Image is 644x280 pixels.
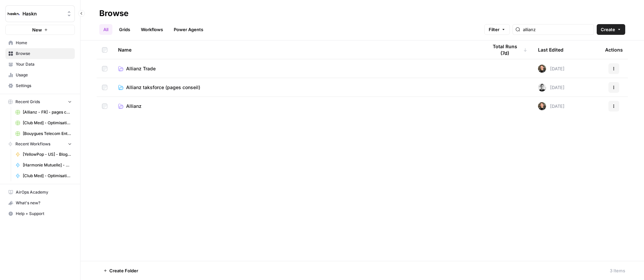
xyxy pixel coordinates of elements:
input: Search [523,26,591,33]
div: Browse [99,8,128,19]
a: [Club Med] - Optimisation + FAQ [12,170,75,181]
div: [DATE] [538,102,565,110]
img: uhgcgt6zpiex4psiaqgkk0ok3li6 [538,65,546,73]
span: Settings [16,83,72,89]
span: [YellowPop - US] - Blog Articles - 1000 words [23,151,72,157]
span: [Club Med] - Optimisation + FAQ Grid [23,120,72,126]
span: Usage [16,72,72,78]
a: [Allianz - FR] - pages conseil + FAQ [12,107,75,118]
span: Your Data [16,61,72,67]
a: [Club Med] - Optimisation + FAQ Grid [12,118,75,128]
button: Filter [484,24,510,35]
span: Create Folder [109,267,138,274]
span: [Harmonie Mutuelle] - Articles de blog - Créations [23,162,72,168]
a: AirOps Academy [5,187,75,198]
span: Home [16,40,72,46]
a: Power Agents [170,24,207,35]
a: Home [5,38,75,48]
div: 3 Items [610,267,625,274]
a: Browse [5,48,75,59]
span: AirOps Academy [16,189,72,195]
button: Help + Support [5,208,75,219]
span: Create [601,26,615,33]
div: Total Runs (7d) [488,41,527,59]
a: Allianz Trade [118,65,477,72]
span: Haskn [22,10,63,17]
a: Allianz [118,103,477,110]
span: New [32,26,42,33]
a: All [99,24,112,35]
span: [Club Med] - Optimisation + FAQ [23,173,72,179]
span: Browse [16,51,72,57]
a: [Bouygues Telecom Entreprises] - Lexiques [12,128,75,139]
button: Recent Grids [5,97,75,107]
div: Name [118,41,477,59]
a: [YellowPop - US] - Blog Articles - 1000 words [12,149,75,160]
a: Settings [5,80,75,91]
span: Allianz [126,103,142,110]
img: uhgcgt6zpiex4psiaqgkk0ok3li6 [538,102,546,110]
span: Allianz taksforce (pages conseil) [126,84,200,91]
div: Actions [605,41,623,59]
button: Create [597,24,625,35]
img: 5iwot33yo0fowbxplqtedoh7j1jy [538,83,546,91]
a: Allianz taksforce (pages conseil) [118,84,477,91]
button: What's new? [5,198,75,208]
a: Your Data [5,59,75,70]
div: Last Edited [538,41,563,59]
span: Recent Workflows [15,141,50,147]
a: Usage [5,70,75,80]
span: Help + Support [16,211,72,217]
span: [Allianz - FR] - pages conseil + FAQ [23,109,72,115]
a: Grids [115,24,134,35]
a: [Harmonie Mutuelle] - Articles de blog - Créations [12,160,75,170]
button: Workspace: Haskn [5,5,75,22]
button: Recent Workflows [5,139,75,149]
span: Allianz Trade [126,65,156,72]
span: Recent Grids [15,99,40,105]
span: Filter [489,26,499,33]
button: Create Folder [99,265,142,276]
img: Haskn Logo [8,8,20,20]
span: [Bouygues Telecom Entreprises] - Lexiques [23,131,72,137]
a: Workflows [137,24,167,35]
div: [DATE] [538,83,565,91]
div: What's new? [6,198,74,208]
div: [DATE] [538,65,565,73]
button: New [5,25,75,35]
